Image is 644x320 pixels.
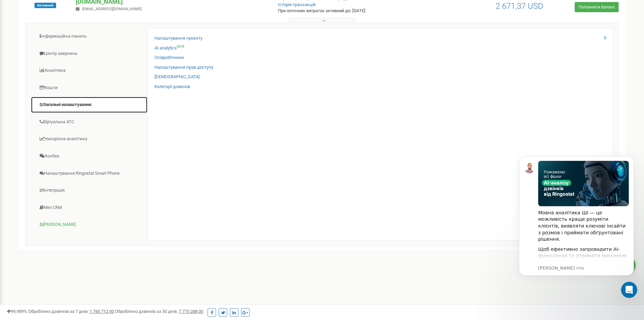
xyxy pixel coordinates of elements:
[179,309,203,314] u: 7 775 288,00
[154,64,213,71] a: Налаштування прав доступу
[604,35,606,41] a: X
[31,216,148,233] a: [PERSON_NAME]
[621,282,637,298] iframe: Intercom live chat
[31,148,148,165] a: Колбек
[31,97,148,113] a: Загальні налаштування
[154,74,199,80] a: [DEMOGRAPHIC_DATA]
[90,309,114,314] u: 1 760 712,00
[31,45,148,62] a: Центр звернень
[154,55,184,61] a: Співробітники
[278,2,316,7] a: Історія транзакцій
[82,7,142,11] span: [EMAIL_ADDRESS][DOMAIN_NAME]
[575,2,619,12] a: Поповнити баланс
[31,28,148,45] a: Інформаційна панель
[31,182,148,199] a: Інтеграція
[31,199,148,216] a: Mini CRM
[31,165,148,182] a: Налаштування Ringostat Smart Phone
[7,309,27,314] span: 99,989%
[496,1,543,11] span: 2 671,37 USD
[115,309,203,314] span: Оброблено дзвінків за 30 днів :
[31,80,148,96] a: Кошти
[34,3,56,8] span: Активний
[31,131,148,147] a: Наскрізна аналітика
[509,146,644,302] iframe: Intercom notifications сообщение
[177,45,184,48] sup: NEW
[31,62,148,79] a: Аналiтика
[31,114,148,130] a: Віртуальна АТС
[154,45,184,51] a: AI analyticsNEW
[154,84,190,90] a: Категорії дзвінків
[28,309,114,314] span: Оброблено дзвінків за 7 днів :
[278,8,419,14] p: При поточних витратах активний до: [DATE]
[154,35,202,42] a: Налаштування проєкту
